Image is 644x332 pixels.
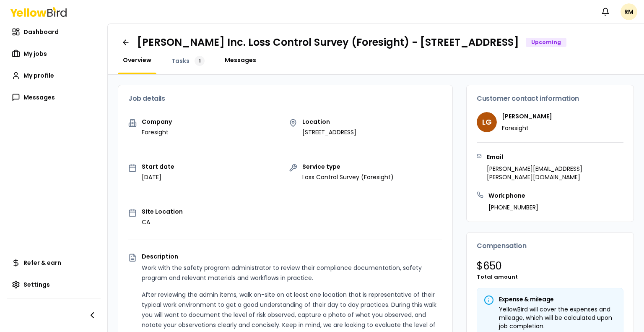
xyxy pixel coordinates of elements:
[477,259,623,273] p: $ 650
[477,243,623,249] h3: Compensation
[195,56,205,66] div: 1
[302,164,394,170] p: Service type
[477,273,623,281] p: Total amount
[142,128,172,136] p: Foresight
[484,295,616,303] h5: Expense & mileage
[487,165,623,181] p: [PERSON_NAME][EMAIL_ADDRESS][PERSON_NAME][DOMAIN_NAME]
[7,45,101,62] a: My jobs
[477,95,623,102] h3: Customer contact information
[621,3,637,20] span: RM
[137,36,519,49] h1: [PERSON_NAME] Inc. Loss Control Survey (Foresight) - [STREET_ADDRESS]
[142,254,442,259] p: Description
[23,259,61,267] span: Refer & earn
[142,209,183,214] p: SIte Location
[477,112,497,132] span: LG
[23,93,55,102] span: Messages
[23,28,59,36] span: Dashboard
[128,95,442,102] h3: Job details
[502,124,552,132] p: Foresight
[7,276,101,293] a: Settings
[7,89,101,106] a: Messages
[142,173,174,181] p: [DATE]
[142,164,174,170] p: Start date
[7,67,101,84] a: My profile
[7,24,101,40] a: Dashboard
[302,119,356,125] p: Location
[302,173,394,181] p: Loss Control Survey (Foresight)
[487,153,623,161] h3: Email
[166,56,210,66] a: Tasks1
[488,203,538,212] p: [PHONE_NUMBER]
[225,56,256,64] span: Messages
[7,254,101,271] a: Refer & earn
[488,191,538,200] h3: Work phone
[142,218,183,226] p: CA
[23,50,47,58] span: My jobs
[123,56,151,64] span: Overview
[502,112,552,120] h4: [PERSON_NAME]
[142,119,172,125] p: Company
[220,56,261,64] a: Messages
[118,56,156,64] a: Overview
[526,38,566,47] div: Upcoming
[302,128,356,136] p: [STREET_ADDRESS]
[171,57,190,65] span: Tasks
[142,263,442,283] p: Work with the safety program administrator to review their compliance documentation, safety progr...
[23,280,50,289] span: Settings
[484,305,616,330] div: YellowBird will cover the expenses and mileage, which will be calculated upon job completion.
[23,71,54,80] span: My profile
